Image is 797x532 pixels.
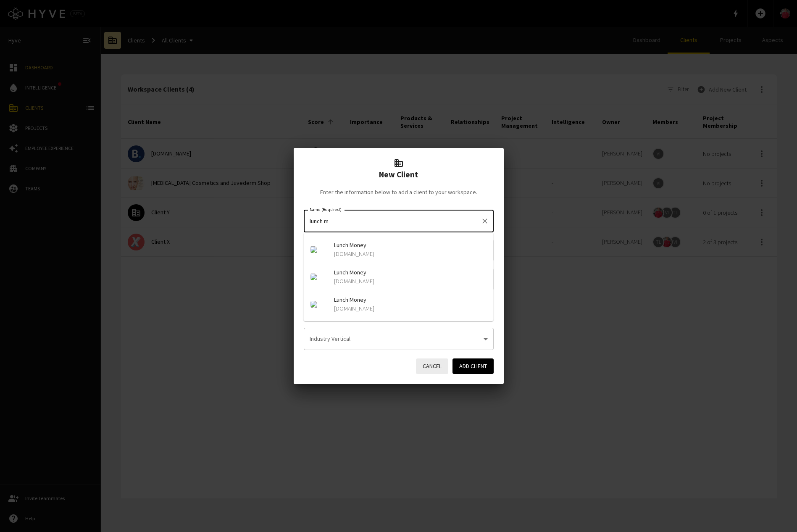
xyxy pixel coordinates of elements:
[334,277,487,285] p: [DOMAIN_NAME]
[334,250,487,258] p: [DOMAIN_NAME]
[334,241,487,250] span: Lunch Money
[310,301,327,308] img: go-snappy.com
[334,268,487,277] span: Lunch Money
[310,274,327,280] img: lunchmoney.io
[334,304,487,313] p: [DOMAIN_NAME]
[334,295,487,304] span: Lunch Money
[310,246,327,253] img: lunchmoney.app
